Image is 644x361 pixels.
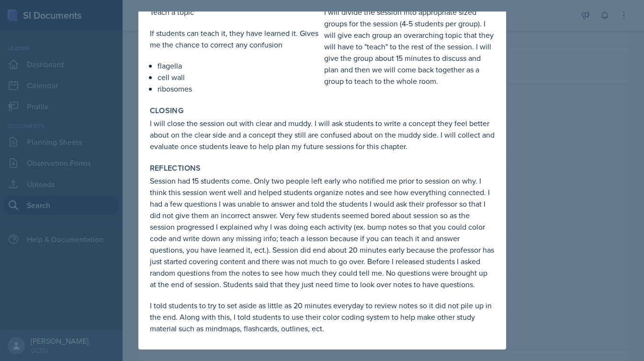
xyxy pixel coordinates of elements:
[158,60,320,71] p: flagella
[150,106,184,116] label: Closing
[158,71,320,83] p: cell wall
[150,300,495,334] p: I told students to try to set aside as little as 20 minutes everyday to review notes so it did no...
[150,163,201,173] label: Reflections
[324,6,495,87] p: I will divide the session into appropriate sized groups for the session (4-5 students per group)....
[150,117,495,152] p: I will close the session out with clear and muddy. I will ask students to write a concept they fe...
[150,27,320,50] p: If students can teach it, they have learned it. Gives me the chance to correct any confusion
[158,83,320,94] p: ribosomes
[150,175,495,290] p: Session had 15 students come. Only two people left early who notified me prior to session on why....
[150,6,320,18] p: Teach a topic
